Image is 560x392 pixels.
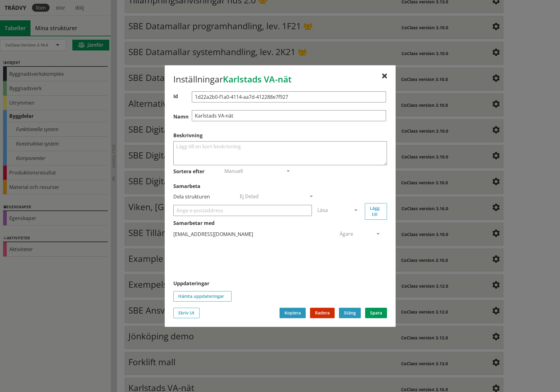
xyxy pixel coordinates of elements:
button: Hämta uppdateringar [173,291,232,302]
div: Inställningar [173,74,387,87]
button: Radera [310,308,335,318]
label: Växla mellan manuell och automatisk sortering [173,168,204,175]
span: Manuell [224,168,243,174]
div: Stäng utan att spara [382,74,387,79]
button: Spara [365,308,387,318]
label: Beskrivning [173,132,387,139]
span: Ej Delad [240,193,259,200]
label: Samarbeta [173,183,387,190]
button: Skriv Ut [173,308,199,318]
label: Samarbetar med [173,220,387,226]
label: Namn [173,113,387,120]
input: Ange e-postaddress [173,205,312,216]
div: [EMAIL_ADDRESS][DOMAIN_NAME] [173,229,334,239]
label: Uppdateringar [173,280,387,287]
label: Dela strukturen [173,193,210,200]
button: Stäng [339,308,361,318]
div: Dela din struktur med specifika användare eller med alla användare [173,192,235,201]
span: Läsa [317,207,328,214]
span: Ägare [340,230,353,237]
button: Kopiera [280,308,306,318]
span: Karlstads VA-nät [223,73,292,85]
button: Lägg till [365,203,387,220]
label: Id [173,93,387,100]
